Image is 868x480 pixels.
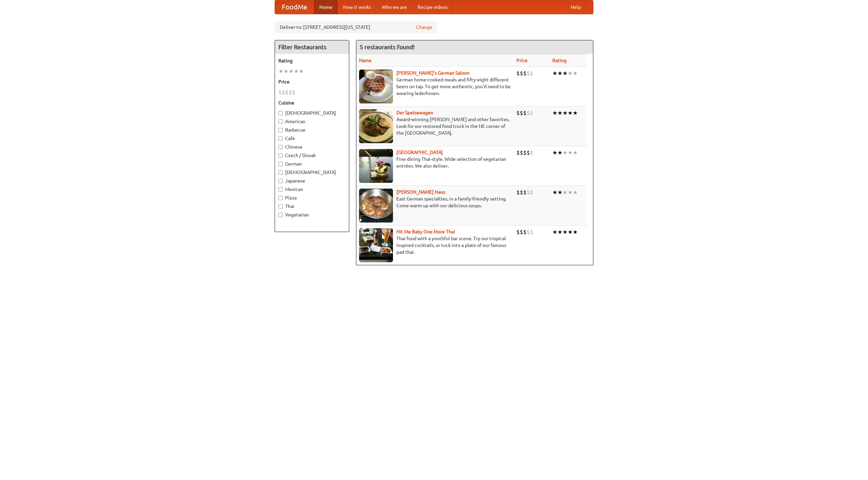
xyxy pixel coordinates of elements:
p: Fine dining Thai-style. Wide selection of vegetarian entrées. We also deliver. [359,156,511,169]
label: Thai [278,203,346,210]
img: esthers.jpg [359,70,393,103]
li: $ [530,70,533,77]
label: Chinese [278,143,346,150]
a: Der Speisewagen [396,110,433,115]
li: ★ [573,70,578,77]
label: Czech / Slovak [278,152,346,159]
li: $ [520,228,523,236]
li: ★ [573,149,578,156]
li: $ [278,89,282,96]
input: Japanese [278,179,283,183]
label: Vegetarian [278,211,346,218]
a: Help [565,0,586,14]
li: $ [527,149,530,156]
li: $ [289,89,292,96]
li: $ [523,228,527,236]
li: ★ [552,70,557,77]
li: $ [527,70,530,77]
li: ★ [568,228,573,236]
label: American [278,118,346,125]
li: $ [523,109,527,117]
li: ★ [557,189,563,196]
li: $ [516,70,520,77]
label: Cafe [278,135,346,142]
img: satay.jpg [359,149,393,183]
li: ★ [573,189,578,196]
li: $ [530,228,533,236]
img: babythai.jpg [359,228,393,262]
input: Cafe [278,136,283,141]
input: Chinese [278,145,283,149]
li: $ [520,109,523,117]
h5: Cuisine [278,99,346,106]
li: $ [527,109,530,117]
b: Hit Me Baby One More Thai [396,229,455,234]
li: ★ [563,70,568,77]
input: [DEMOGRAPHIC_DATA] [278,170,283,175]
a: FoodMe [275,0,314,14]
label: [DEMOGRAPHIC_DATA] [278,110,346,116]
a: Change [416,24,432,31]
li: ★ [552,228,557,236]
ng-pluralize: 5 restaurants found! [360,44,415,50]
li: $ [523,70,527,77]
h5: Price [278,78,346,85]
label: Mexican [278,186,346,193]
input: Pizza [278,196,283,200]
li: ★ [568,189,573,196]
li: ★ [552,189,557,196]
li: $ [530,109,533,117]
input: Czech / Slovak [278,153,283,158]
input: German [278,162,283,166]
a: Price [516,58,528,63]
a: Name [359,58,372,63]
p: Thai food with a youthful bar scene. Try our tropical inspired cocktails, or tuck into a plate of... [359,235,511,255]
input: Mexican [278,187,283,192]
li: $ [523,149,527,156]
p: Award-winning [PERSON_NAME] and other favorites. Look for our restored food truck in the NE corne... [359,116,511,136]
li: ★ [283,68,289,75]
label: [DEMOGRAPHIC_DATA] [278,169,346,176]
a: [GEOGRAPHIC_DATA] [396,150,443,155]
p: German home-cooked meals and fifty-eight different beers on tap. To get more authentic, you'd nee... [359,76,511,97]
a: [PERSON_NAME]'s German Saloon [396,70,470,76]
li: ★ [563,189,568,196]
li: ★ [294,68,299,75]
h5: Rating [278,57,346,64]
li: ★ [557,109,563,117]
li: ★ [289,68,294,75]
li: ★ [557,70,563,77]
li: ★ [557,228,563,236]
li: $ [527,189,530,196]
a: [PERSON_NAME] Haus [396,189,445,195]
a: Rating [552,58,567,63]
a: Recipe videos [412,0,453,14]
li: ★ [299,68,304,75]
li: ★ [278,68,283,75]
li: $ [530,189,533,196]
li: $ [285,89,289,96]
div: Deliver to: [STREET_ADDRESS][US_STATE] [275,21,437,33]
li: ★ [563,149,568,156]
a: Who we are [376,0,412,14]
input: American [278,119,283,124]
li: ★ [552,149,557,156]
li: $ [530,149,533,156]
li: ★ [573,109,578,117]
li: $ [520,189,523,196]
li: ★ [568,70,573,77]
label: Japanese [278,177,346,184]
li: $ [520,149,523,156]
label: Barbecue [278,127,346,133]
li: ★ [552,109,557,117]
a: Home [314,0,338,14]
li: $ [516,149,520,156]
label: Pizza [278,194,346,201]
input: [DEMOGRAPHIC_DATA] [278,111,283,115]
li: ★ [568,109,573,117]
input: Thai [278,204,283,209]
p: East German specialties, in a family-friendly setting. Come warm up with our delicious soups. [359,195,511,209]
